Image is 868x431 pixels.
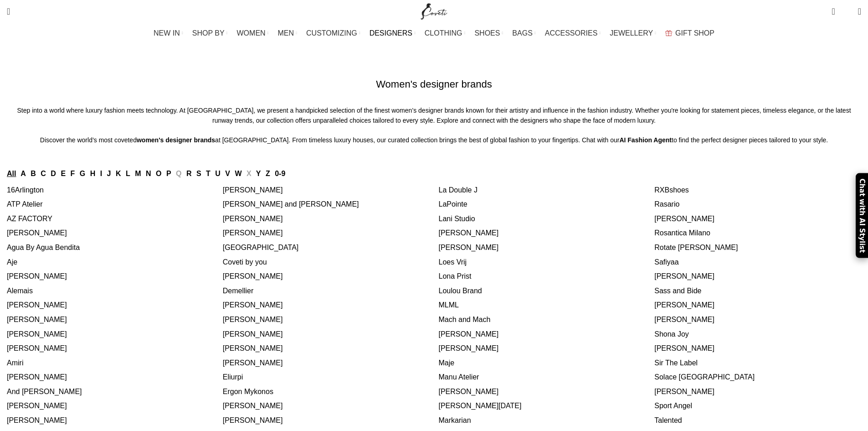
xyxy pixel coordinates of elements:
[7,215,52,223] a: AZ FACTORY
[146,170,151,177] a: N
[7,301,67,309] a: [PERSON_NAME]
[654,388,714,395] a: [PERSON_NAME]
[7,388,82,395] a: And [PERSON_NAME]
[247,170,252,177] span: X
[610,29,653,37] span: JEWELLERY
[223,244,299,251] a: [GEOGRAPHIC_DATA]
[827,2,839,21] a: 0
[126,170,130,177] a: L
[439,373,479,381] a: Manu Atelier
[186,170,192,177] a: R
[176,170,181,177] span: Q
[654,330,689,338] a: Shona Joy
[223,287,254,295] a: Demellier
[439,402,522,410] a: [PERSON_NAME][DATE]
[237,29,266,37] span: WOMEN
[235,170,241,177] a: W
[7,287,33,295] a: Alemais
[7,244,80,251] a: Agua By Agua Bendita
[675,29,714,37] span: GIFT SHOP
[223,388,273,395] a: Ergon Mykonos
[154,29,180,37] span: NEW IN
[654,402,692,410] a: Sport Angel
[7,170,16,177] a: All
[61,170,66,177] a: E
[223,301,283,309] a: [PERSON_NAME]
[223,344,283,352] a: [PERSON_NAME]
[223,186,283,194] a: [PERSON_NAME]
[223,330,283,338] a: [PERSON_NAME]
[842,2,851,21] div: My Wishlist
[154,24,183,42] a: NEW IN
[107,170,111,177] a: J
[7,330,67,338] a: [PERSON_NAME]
[439,388,499,395] a: [PERSON_NAME]
[71,170,75,177] a: F
[425,29,462,37] span: CLOTHING
[135,170,141,177] a: M
[90,170,96,177] a: H
[439,186,478,194] a: La Double J
[439,330,499,338] a: [PERSON_NAME]
[439,215,475,223] a: Lani Studio
[278,24,297,42] a: MEN
[545,29,598,37] span: ACCESSORIES
[7,272,67,280] a: [PERSON_NAME]
[439,200,467,208] a: LaPointe
[21,170,26,177] a: A
[192,24,228,42] a: SHOP BY
[237,24,269,42] a: WOMEN
[278,29,294,37] span: MEN
[223,316,283,323] a: [PERSON_NAME]
[275,170,285,177] a: 0-9
[439,301,459,309] a: MLML
[7,229,67,237] a: [PERSON_NAME]
[665,30,672,36] img: GiftBag
[306,24,360,42] a: CUSTOMIZING
[665,24,714,42] a: GIFT SHOP
[376,78,492,92] h1: Women's designer brands
[51,170,56,177] a: D
[654,344,714,352] a: [PERSON_NAME]
[156,170,161,177] a: O
[2,24,866,42] div: Main navigation
[223,200,359,208] a: [PERSON_NAME] and [PERSON_NAME]
[370,24,416,42] a: DESIGNERS
[166,170,171,177] a: P
[2,2,15,21] a: Search
[225,170,230,177] a: V
[7,258,17,266] a: Aje
[619,136,672,144] strong: AI Fashion Agent
[654,359,698,367] a: Sir The Label
[512,24,535,42] a: BAGS
[439,244,499,251] a: [PERSON_NAME]
[370,29,412,37] span: DESIGNERS
[223,229,283,237] a: [PERSON_NAME]
[7,344,67,352] a: [PERSON_NAME]
[266,170,270,177] a: Z
[7,135,861,145] p: Discover the world’s most coveted at [GEOGRAPHIC_DATA]. From timeless luxury houses, our curated ...
[654,186,689,194] a: RXBshoes
[7,373,67,381] a: [PERSON_NAME]
[223,359,283,367] a: [PERSON_NAME]
[654,416,682,424] a: Talented
[545,24,601,42] a: ACCESSORIES
[192,29,225,37] span: SHOP BY
[654,258,678,266] a: Safiyaa
[7,200,43,208] a: ATP Atelier
[41,170,46,177] a: C
[419,7,449,15] a: Site logo
[306,29,357,37] span: CUSTOMIZING
[439,416,471,424] a: Markarian
[654,244,738,251] a: Rotate [PERSON_NAME]
[7,186,44,194] a: 16Arlington
[512,29,532,37] span: BAGS
[844,9,851,16] span: 0
[654,272,714,280] a: [PERSON_NAME]
[654,287,701,295] a: Sass and Bide
[7,105,861,126] p: Step into a world where luxury fashion meets technology. At [GEOGRAPHIC_DATA], we present a handp...
[832,5,839,11] span: 0
[654,200,679,208] a: Rasario
[223,215,283,223] a: [PERSON_NAME]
